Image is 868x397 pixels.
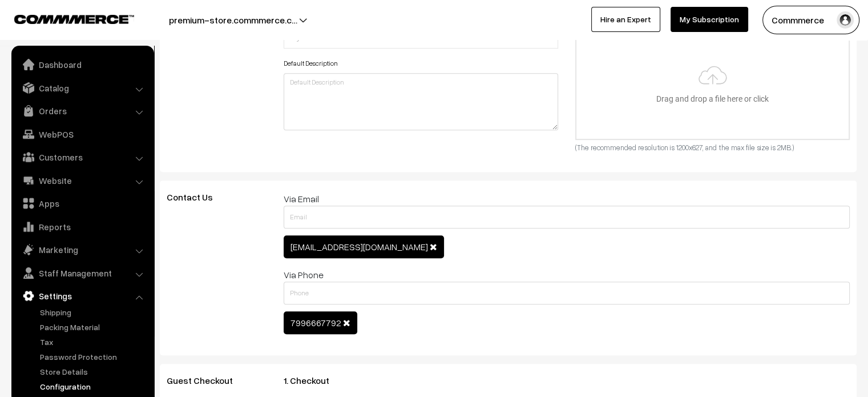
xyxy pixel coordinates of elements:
[284,58,338,69] label: Default Description
[37,351,150,363] a: Password Protection
[14,78,150,98] a: Catalog
[14,101,150,121] a: Orders
[37,366,150,378] a: Store Details
[14,193,150,214] a: Apps
[37,306,150,318] a: Shipping
[575,143,794,152] small: (The recommended resolution is 1200x627, and the max file size is 2MB.)
[284,269,324,280] span: Via Phone
[14,263,150,283] a: Staff Management
[591,7,660,32] a: Hire an Expert
[284,282,850,304] input: Phone
[14,147,150,167] a: Customers
[37,336,150,348] a: Tax
[14,239,150,260] a: Marketing
[129,6,337,34] button: premium-store.commmerce.c…
[284,375,343,386] span: 1. Checkout
[14,54,150,75] a: Dashboard
[167,191,227,203] span: Contact Us
[837,11,854,29] img: user
[671,7,748,32] a: My Subscription
[14,286,150,306] a: Settings
[37,321,150,333] a: Packing Material
[14,11,114,25] a: COMMMERCE
[37,380,150,392] a: Configuration
[284,193,319,204] span: Via Email
[14,15,134,23] img: COMMMERCE
[290,317,341,328] span: 7996667792
[14,170,150,191] a: Website
[14,124,150,145] a: WebPOS
[290,241,428,252] span: [EMAIL_ADDRESS][DOMAIN_NAME]
[762,6,859,34] button: Commmerce
[14,216,150,237] a: Reports
[167,375,247,386] span: Guest Checkout
[284,206,850,228] input: Email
